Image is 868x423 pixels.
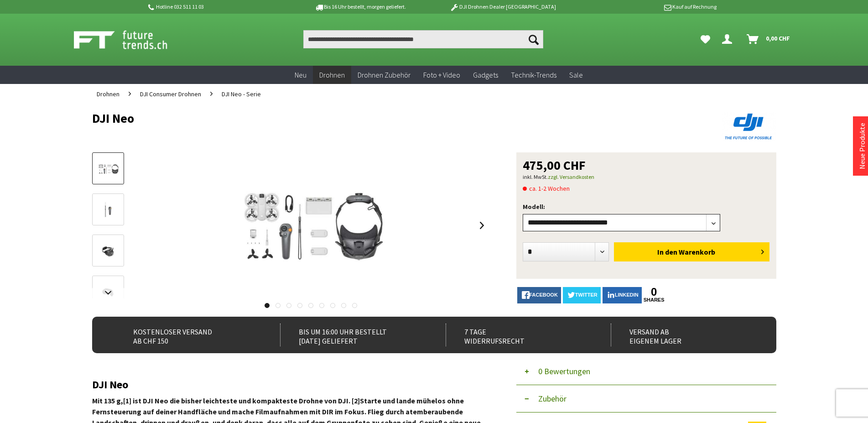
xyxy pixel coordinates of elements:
button: Zubehör [516,385,776,413]
span: Gadgets [473,70,498,79]
span: DJI Neo - Serie [222,90,261,98]
img: Vorschau: DJI Neo [95,158,121,179]
p: DJI Drohnen Dealer [GEOGRAPHIC_DATA] [431,1,574,12]
a: 0 [644,287,665,297]
span: Foto + Video [423,70,460,79]
input: Produkt, Marke, Kategorie, EAN, Artikelnummer… [303,30,543,48]
a: Neu [288,66,313,84]
span: Sale [569,70,583,79]
span: Neu [295,70,307,79]
div: Versand ab eigenem Lager [611,324,756,346]
button: In den Warenkorb [614,242,769,261]
span: 0,00 CHF [766,31,790,46]
a: Drohnen [313,66,351,84]
a: shares [644,297,665,303]
span: Drohnen Zubehör [358,70,411,79]
span: Drohnen [319,70,345,79]
img: DJI Neo [220,152,402,298]
a: Foto + Video [417,66,467,84]
span: In den [657,247,677,256]
a: twitter [563,287,601,303]
div: Bis um 16:00 Uhr bestellt [DATE] geliefert [280,324,426,346]
span: Drohnen [97,90,120,98]
span: 475,00 CHF [523,159,586,172]
h2: DJI Neo [92,379,489,391]
span: Technik-Trends [511,70,556,79]
div: 7 Tage Widerrufsrecht [446,324,591,346]
a: Gadgets [467,66,504,84]
a: DJI Neo - Serie [217,84,265,104]
a: Warenkorb [743,30,795,48]
span: Warenkorb [679,247,715,256]
a: Dein Konto [718,30,739,48]
a: Drohnen Zubehör [351,66,417,84]
p: Hotline 032 511 11 03 [147,1,289,12]
a: Sale [563,66,589,84]
span: twitter [575,292,598,298]
a: Technik-Trends [504,66,563,84]
span: facebook [530,292,558,298]
div: Kostenloser Versand ab CHF 150 [115,324,260,346]
a: Meine Favoriten [696,30,715,48]
h1: DJI Neo [92,111,639,125]
button: Suchen [524,30,543,48]
span: DJI Consumer Drohnen [140,90,201,98]
a: facebook [517,287,561,303]
a: Neue Produkte [858,123,867,169]
p: Bis 16 Uhr bestellt, morgen geliefert. [289,1,431,12]
a: LinkedIn [603,287,642,303]
span: ca. 1-2 Wochen [523,183,570,194]
img: DJI [722,111,776,141]
a: zzgl. Versandkosten [548,173,594,180]
a: Drohnen [92,84,124,104]
p: inkl. MwSt. [523,172,770,183]
p: Modell: [523,201,770,212]
span: LinkedIn [615,292,639,298]
img: Shop Futuretrends - zur Startseite wechseln [74,28,187,51]
button: 0 Bewertungen [516,358,776,385]
p: Kauf auf Rechnung [574,1,717,12]
a: DJI Consumer Drohnen [135,84,206,104]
